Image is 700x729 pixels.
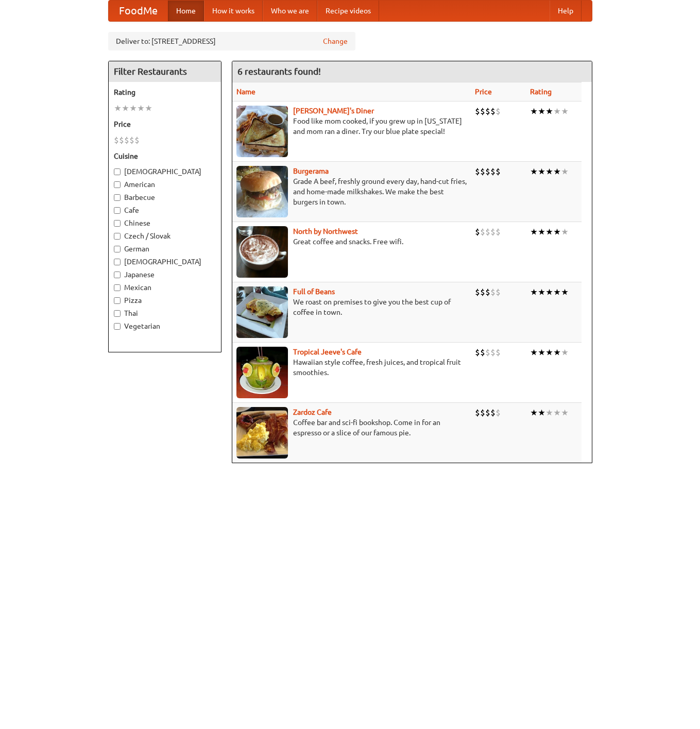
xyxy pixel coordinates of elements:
[114,207,121,214] input: Cafe
[114,168,121,175] input: [DEMOGRAPHIC_DATA]
[317,1,379,21] a: Recipe videos
[538,226,545,238] li: ★
[129,103,137,114] li: ★
[134,134,140,146] li: $
[496,166,501,177] li: $
[538,286,545,298] li: ★
[553,407,561,418] li: ★
[114,134,119,146] li: $
[530,286,538,298] li: ★
[496,106,501,117] li: $
[490,286,496,298] li: $
[236,236,467,247] p: Great coffee and snacks. Free wifi.
[480,286,485,298] li: $
[323,36,348,46] a: Change
[114,103,122,114] li: ★
[545,286,553,298] li: ★
[137,103,145,114] li: ★
[538,106,545,117] li: ★
[145,103,152,114] li: ★
[119,134,124,146] li: $
[114,194,121,201] input: Barbecue
[236,417,467,438] p: Coffee bar and sci-fi bookshop. Come in for an espresso or a slice of our famous pie.
[475,106,480,117] li: $
[485,166,490,177] li: $
[553,166,561,177] li: ★
[108,32,355,50] div: Deliver to: [STREET_ADDRESS]
[485,106,490,117] li: $
[561,166,569,177] li: ★
[545,226,553,238] li: ★
[236,116,467,137] p: Food like mom cooked, if you grew up in [US_STATE] and mom ran a diner. Try our blue plate special!
[490,347,496,358] li: $
[204,1,263,21] a: How it works
[114,218,216,228] label: Chinese
[530,407,538,418] li: ★
[485,286,490,298] li: $
[538,347,545,358] li: ★
[114,308,216,318] label: Thai
[475,166,480,177] li: $
[114,166,216,177] label: [DEMOGRAPHIC_DATA]
[114,246,121,252] input: German
[485,347,490,358] li: $
[475,347,480,358] li: $
[561,106,569,117] li: ★
[236,286,288,338] img: beans.jpg
[545,106,553,117] li: ★
[114,323,121,330] input: Vegetarian
[545,166,553,177] li: ★
[550,1,582,21] a: Help
[480,106,485,117] li: $
[114,269,216,280] label: Japanese
[293,287,335,296] a: Full of Beans
[480,226,485,238] li: $
[496,407,501,418] li: $
[114,231,216,241] label: Czech / Slovak
[496,226,501,238] li: $
[236,166,288,217] img: burgerama.jpg
[114,297,121,304] input: Pizza
[530,106,538,117] li: ★
[293,167,329,175] a: Burgerama
[114,321,216,331] label: Vegetarian
[114,244,216,254] label: German
[496,347,501,358] li: $
[553,226,561,238] li: ★
[490,226,496,238] li: $
[114,179,216,190] label: American
[475,286,480,298] li: $
[236,88,255,96] a: Name
[530,226,538,238] li: ★
[561,407,569,418] li: ★
[114,295,216,306] label: Pizza
[114,259,121,265] input: [DEMOGRAPHIC_DATA]
[480,166,485,177] li: $
[114,310,121,317] input: Thai
[293,408,332,416] a: Zardoz Cafe
[114,87,216,97] h5: Rating
[530,347,538,358] li: ★
[114,192,216,202] label: Barbecue
[109,61,221,82] h4: Filter Restaurants
[109,1,168,21] a: FoodMe
[114,181,121,188] input: American
[538,166,545,177] li: ★
[236,176,467,207] p: Grade A beef, freshly ground every day, hand-cut fries, and home-made milkshakes. We make the bes...
[490,166,496,177] li: $
[545,347,553,358] li: ★
[475,407,480,418] li: $
[114,272,121,278] input: Japanese
[236,106,288,157] img: sallys.jpg
[561,226,569,238] li: ★
[553,286,561,298] li: ★
[293,227,358,235] a: North by Northwest
[114,151,216,161] h5: Cuisine
[236,297,467,317] p: We roast on premises to give you the best cup of coffee in town.
[236,347,288,398] img: jeeves.jpg
[553,106,561,117] li: ★
[485,407,490,418] li: $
